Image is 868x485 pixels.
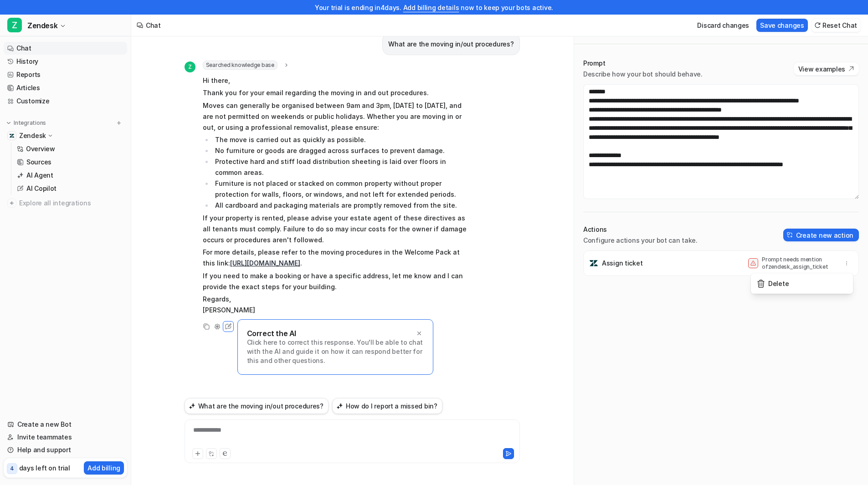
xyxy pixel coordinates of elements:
p: Thank you for your email regarding the moving in and out procedures. [203,87,469,98]
img: create-action-icon.svg [787,232,793,238]
a: Articles [4,82,127,94]
button: Save changes [756,19,808,32]
a: [URL][DOMAIN_NAME] [230,259,300,267]
li: The move is carried out as quickly as possible. [213,134,469,145]
li: Furniture is not placed or stacked on common property without proper protection for walls, floors... [213,178,469,200]
a: Reports [4,68,127,81]
button: View examples [794,62,859,75]
button: Reset Chat [812,19,861,32]
p: Sources [26,158,51,167]
a: Explore all integrations [4,197,127,209]
a: Sources [13,156,127,168]
button: Integrations [4,118,49,128]
a: Create a new Bot [4,418,127,431]
p: If your property is rented, please advise your estate agent of these directives as all tenants mu... [203,213,469,245]
p: Assign ticket [602,259,642,268]
p: Moves can generally be organised between 9am and 3pm, [DATE] to [DATE], and are not permitted on ... [203,100,469,133]
span: Z [7,18,22,32]
a: AI Copilot [13,182,127,195]
img: menu_add.svg [116,120,122,126]
button: Add billing [84,461,124,475]
span: Searched knowledge base [203,61,277,70]
button: Create new action [783,229,859,241]
img: reset [814,22,821,29]
p: Hi there, [203,75,469,86]
img: expand menu [5,120,12,126]
p: Zendesk [19,131,46,140]
span: Z [185,61,195,72]
p: Prompt [583,59,703,68]
p: days left on trial [19,463,70,473]
button: Discard changes [693,19,753,32]
a: AI Agent [13,169,127,182]
img: Assign ticket icon [589,259,598,268]
p: Correct the AI [247,329,296,338]
p: Regards, [PERSON_NAME] [203,294,469,316]
span: Explore all integrations [19,196,123,210]
p: Configure actions your bot can take. [583,236,698,245]
li: Protective hard and stiff load distribution sheeting is laid over floors in common areas. [213,156,469,178]
p: AI Copilot [26,184,56,193]
p: Describe how your bot should behave. [583,70,703,79]
button: What are the moving in/out procedures? [185,398,329,414]
a: Invite teammates [4,431,127,444]
p: Click here to correct this response. You'll be able to chat with the AI and guide it on how it ca... [247,338,424,365]
p: Overview [26,144,55,153]
img: explore all integrations [7,199,16,208]
p: AI Agent [26,171,53,180]
a: Chat [4,42,127,55]
p: Prompt needs mention of zendesk_assign_ticket [762,256,835,271]
a: Help and support [4,444,127,456]
p: If you need to make a booking or have a specific address, let me know and I can provide the exact... [203,271,469,292]
a: Add billing details [403,4,459,11]
li: All cardboard and packaging materials are promptly removed from the site. [213,200,469,211]
span: Zendesk [27,19,57,32]
a: Customize [4,95,127,107]
p: 4 [10,465,14,473]
p: Actions [583,225,698,234]
p: What are the moving in/out procedures? [388,39,514,50]
p: For more details, please refer to the moving procedures in the Welcome Pack at this link: . [203,247,469,269]
div: Chat [146,20,161,30]
a: History [4,55,127,68]
span: Delete [768,279,789,288]
a: Overview [13,143,127,155]
button: How do I report a missed bin? [332,398,442,414]
p: Integrations [14,119,46,127]
img: Zendesk [9,133,15,138]
p: Add billing [87,463,120,473]
li: No furniture or goods are dragged across surfaces to prevent damage. [213,145,469,156]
